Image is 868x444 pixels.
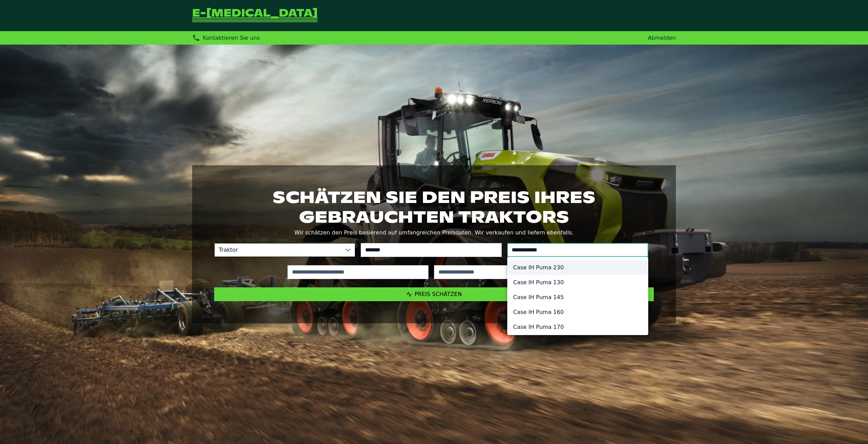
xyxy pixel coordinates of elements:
button: Preis schätzen [214,287,654,301]
span: Preis schätzen [415,291,462,297]
li: Case IH Puma 230 [508,260,648,275]
a: Abmelden [648,35,676,41]
li: Case IH Puma 170 [508,320,648,334]
p: Wir schätzen den Preis basierend auf umfangreichen Preisdaten. Wir verkaufen und liefern ebenfalls. [214,228,654,238]
li: Case IH Puma 160 [508,305,648,320]
li: Case IH Puma 145 [508,290,648,305]
li: Case IH Puma 185 [508,334,648,349]
a: Zurück zur Startseite [192,8,318,23]
li: Case IH Puma 130 [508,275,648,290]
span: Kontaktieren Sie uns [203,35,260,41]
span: Traktor [215,243,341,257]
h1: Schätzen Sie den Preis Ihres gebrauchten Traktors [214,187,654,226]
div: Kontaktieren Sie uns [192,34,260,42]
